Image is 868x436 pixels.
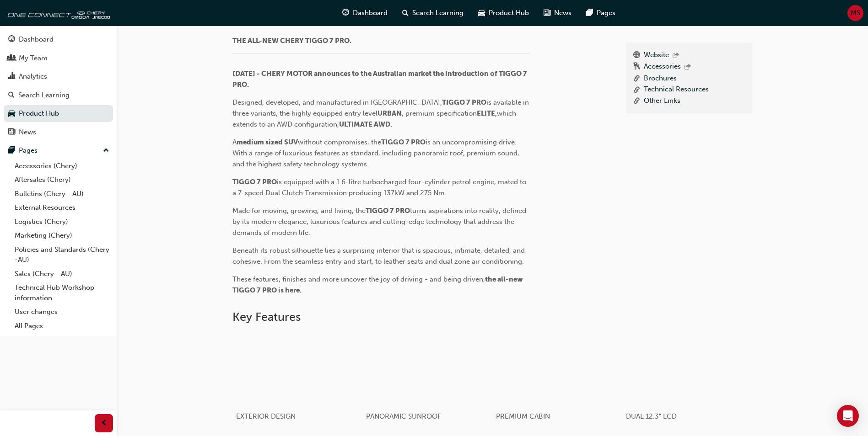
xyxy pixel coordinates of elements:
div: Dashboard [19,34,54,45]
a: News [4,124,113,141]
span: www-icon [633,50,640,62]
a: car-iconProduct Hub [471,4,536,22]
div: Analytics [19,71,47,82]
span: car-icon [8,110,15,118]
a: Aftersales (Chery) [11,173,113,187]
span: which extends to an AWD configuration, [232,109,518,128]
div: News [19,127,36,138]
span: link-icon [633,84,640,96]
div: My Team [19,53,48,64]
a: Policies and Standards (Chery -AU) [11,243,113,267]
span: keys-icon [633,61,640,73]
span: ULTIMATE AWD. [339,120,392,128]
span: PANORAMIC SUNROOF [366,412,441,420]
span: news-icon [544,7,550,19]
span: up-icon [103,145,109,157]
span: pages-icon [8,147,15,155]
span: TIGGO 7 PRO [442,98,486,106]
span: Designed, developed, and manufactured in [GEOGRAPHIC_DATA], [232,98,442,106]
span: These features, finishes and more uncover the joy of driving - and being driven, [232,275,485,283]
a: Bulletins (Chery - AU) [11,187,113,201]
span: car-icon [478,7,485,19]
span: guage-icon [8,36,15,44]
span: turns aspirations into reality, defined by its modern elegance, luxurious features and cutting-ed... [232,207,528,237]
a: Technical Hub Workshop information [11,281,113,305]
span: without compromises, the [298,138,381,146]
span: guage-icon [342,7,349,19]
img: oneconnect [5,4,110,22]
a: Sales (Chery - AU) [11,267,113,281]
div: Pages [19,145,38,156]
div: Open Intercom Messenger [837,405,859,427]
span: Search Learning [412,8,464,18]
span: search-icon [8,91,15,100]
a: Brochures [644,73,677,85]
a: External Resources [11,201,113,215]
span: News [554,8,571,18]
button: DashboardMy TeamAnalyticsSearch LearningProduct HubNews [4,29,113,142]
a: User changes [11,305,113,319]
a: Dashboard [4,31,113,48]
a: guage-iconDashboard [335,4,395,22]
a: All Pages [11,319,113,333]
a: Website [644,50,669,62]
span: MS [851,8,860,18]
span: TIGGO 7 PRO [232,178,277,186]
span: outbound-icon [673,52,679,60]
span: is equipped with a 1.6-litre turbocharged four-cylinder petrol engine, mated to a 7-speed Dual Cl... [232,178,528,197]
span: news-icon [8,128,15,137]
span: THE ALL-NEW CHERY TIGGO 7 PRO. [232,37,351,45]
a: Search Learning [4,87,113,104]
button: PREMIUM CABIN [492,331,622,432]
a: Logistics (Chery) [11,215,113,229]
a: Marketing (Chery) [11,229,113,243]
span: search-icon [402,7,409,19]
div: Search Learning [18,90,70,101]
span: TIGGO 7 PRO [381,138,426,146]
span: pages-icon [586,7,593,19]
span: Dashboard [353,8,388,18]
a: Accessories [644,61,681,73]
h2: Key Features [232,310,752,324]
a: Technical Resources [644,84,709,96]
a: news-iconNews [536,4,579,22]
a: Product Hub [4,105,113,122]
span: is available in three variants, the highly equipped entry level [232,98,531,117]
a: Accessories (Chery) [11,159,113,173]
span: [DATE] - CHERY MOTOR announces to the Australian market the introduction of TIGGO 7 PRO. [232,69,528,89]
span: medium sized SUV [237,138,298,146]
button: Pages [4,142,113,159]
a: My Team [4,50,113,67]
span: people-icon [8,54,15,63]
span: ELITE, [477,109,497,117]
span: Product Hub [489,8,529,18]
span: chart-icon [8,73,15,81]
button: PANORAMIC SUNROOF [362,331,492,432]
button: EXTERIOR DESIGN [232,331,362,432]
a: search-iconSearch Learning [395,4,471,22]
span: outbound-icon [685,64,691,71]
span: Made for moving, growing, and living, the [232,207,366,215]
span: URBAN [377,109,402,117]
span: link-icon [633,73,640,85]
span: A [232,138,237,146]
button: DUAL 12.3" LCD [622,331,752,432]
a: Analytics [4,68,113,85]
span: link-icon [633,96,640,107]
span: TIGGO 7 PRO [366,207,410,215]
span: , premium specification [402,109,477,117]
button: MS [847,5,863,21]
a: Other Links [644,96,680,107]
span: DUAL 12.3" LCD [626,412,677,420]
a: pages-iconPages [579,4,623,22]
span: Pages [597,8,615,18]
span: PREMIUM CABIN [496,412,550,420]
span: is an uncompromising drive. With a range of luxurious features as standard, including panoramic r... [232,138,521,168]
span: the all-new TIGGO 7 PRO is here. [232,275,524,294]
span: prev-icon [101,418,108,429]
span: Beneath its robust silhouette lies a surprising interior that is spacious, intimate, detailed, an... [232,246,527,266]
span: EXTERIOR DESIGN [236,412,296,420]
